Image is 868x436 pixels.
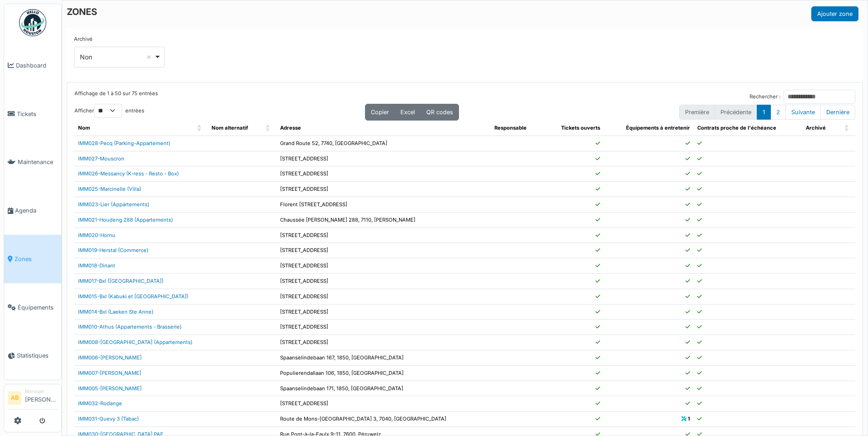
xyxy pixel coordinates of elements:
a: Statistiques [4,332,61,380]
button: Last [820,105,855,120]
select: Afficherentrées [94,104,122,118]
span: Contrats proche de l'échéance [697,125,776,131]
div: Affichage de 1 à 50 sur 75 entrées [74,90,158,104]
a: IMM025-Marcinelle (Villa) [78,186,141,192]
a: IMM028-Pecq (Parking-Appartement) [78,140,170,146]
nav: pagination [679,105,855,120]
td: Populierendallaan 106, 1850, [GEOGRAPHIC_DATA] [276,365,491,381]
td: [STREET_ADDRESS] [276,182,491,197]
span: Archivé: Activate to sort [844,121,850,136]
td: [STREET_ADDRESS] [276,289,491,304]
td: Route de Mons-[GEOGRAPHIC_DATA] 3, 7040, [GEOGRAPHIC_DATA] [276,412,491,427]
span: Statistiques [17,351,58,360]
label: Rechercher : [750,93,780,101]
span: QR codes [426,109,453,116]
span: Adresse [280,125,301,131]
a: IMM020-Hornu [78,232,115,238]
button: Ajouter zone [811,6,858,21]
td: [STREET_ADDRESS] [276,166,491,182]
a: IMM008-[GEOGRAPHIC_DATA] (Appartements) [78,339,192,345]
button: Remove item: 'false' [144,53,153,62]
td: [STREET_ADDRESS] [276,243,491,258]
button: Excel [395,104,421,121]
span: Maintenance [18,158,58,166]
a: Zones [4,235,61,283]
img: Badge_color-CXgf-gQk.svg [19,9,46,36]
a: Équipements [4,283,61,332]
a: IMM015-Bxl (Kabuki et [GEOGRAPHIC_DATA]) [78,293,188,300]
b: 1 [688,416,690,422]
td: [STREET_ADDRESS] [276,335,491,350]
a: IMM014-Bxl (Laeken Ste Anne) [78,309,153,315]
span: Responsable [494,125,527,131]
a: AB Manager[PERSON_NAME] [8,388,58,410]
button: QR codes [420,104,459,121]
span: Agenda [15,206,58,215]
label: Archivé [74,35,93,43]
a: Maintenance [4,138,61,187]
button: 1 [757,105,771,120]
span: Nom alternatif: Activate to sort [266,121,271,136]
a: Tickets [4,90,61,138]
span: Nom: Activate to sort [197,121,202,136]
a: Dashboard [4,41,61,90]
td: Chaussée [PERSON_NAME] 288, 7110, [PERSON_NAME] [276,212,491,228]
td: [STREET_ADDRESS] [276,320,491,335]
span: Équipements à entretenir [626,125,690,131]
button: Next [785,105,821,120]
button: Copier [365,104,395,121]
li: AB [8,391,21,405]
span: Excel [400,109,415,116]
a: IMM018-Dinant [78,262,115,269]
span: Tickets ouverts [561,125,600,131]
div: Manager [25,388,58,395]
span: Tickets [17,110,58,118]
td: [STREET_ADDRESS] [276,258,491,274]
a: IMM027-Mouscron [78,155,124,162]
td: Spaanselindebaan 171, 1850, [GEOGRAPHIC_DATA] [276,381,491,396]
a: IMM021-Houdeng 288 (Appartements) [78,217,173,223]
span: Nom alternatif [212,125,248,131]
td: [STREET_ADDRESS] [276,228,491,243]
a: IMM007-[PERSON_NAME] [78,370,141,376]
a: IMM031-Quevy 3 (Tabac) [78,416,139,422]
a: IMM023-Lier (Appartements) [78,201,149,208]
a: IMM017-Bxl ([GEOGRAPHIC_DATA]) [78,278,163,284]
td: Spaanselindebaan 167, 1850, [GEOGRAPHIC_DATA] [276,350,491,365]
td: [STREET_ADDRESS] [276,396,491,412]
td: [STREET_ADDRESS] [276,304,491,320]
a: IMM019-Herstal (Commerce) [78,247,148,253]
td: [STREET_ADDRESS] [276,273,491,289]
a: Agenda [4,186,61,235]
a: IMM006-[PERSON_NAME] [78,354,142,361]
li: [PERSON_NAME] [25,388,58,407]
a: IMM005-[PERSON_NAME] [78,385,142,392]
span: Zones [15,255,58,263]
span: Équipements [18,303,58,312]
span: Nom [78,125,90,131]
label: Afficher entrées [74,104,144,118]
h6: ZONES [67,6,97,17]
a: IMM026-Messancy (K-ress - Resto - Box) [78,170,179,177]
a: IMM010-Athus (Appartements - Brasserie) [78,324,182,330]
td: Florent [STREET_ADDRESS] [276,197,491,212]
button: 2 [770,105,786,120]
td: [STREET_ADDRESS] [276,151,491,166]
a: IMM032-Rodange [78,400,122,407]
td: Grand Route 52, 7740, [GEOGRAPHIC_DATA] [276,136,491,151]
div: Non [80,52,154,62]
span: Archivé [806,125,826,131]
span: Copier [371,109,389,116]
span: Dashboard [16,61,58,70]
